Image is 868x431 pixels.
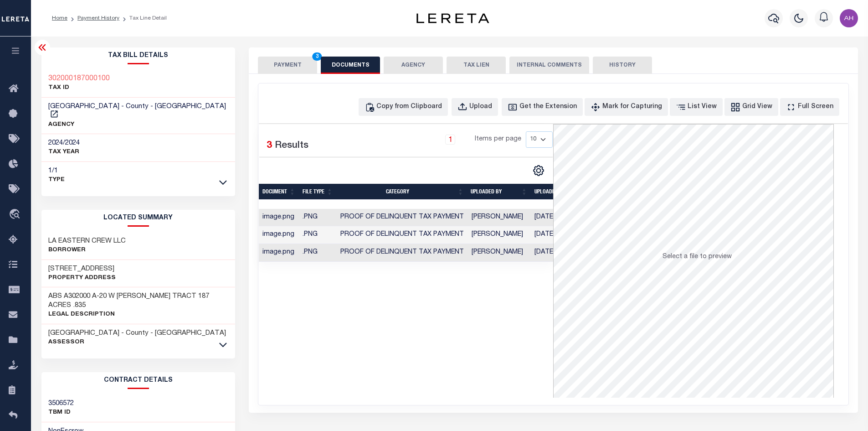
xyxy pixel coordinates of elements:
[258,57,317,74] button: PAYMENT
[52,16,67,21] a: Home
[502,98,583,116] button: Get the Extension
[384,57,443,74] button: AGENCY
[336,184,467,200] th: CATEGORY: activate to sort column ascending
[798,102,833,112] div: Full Screen
[48,399,74,408] h3: 3506572
[467,184,531,200] th: UPLOADED BY: activate to sort column ascending
[48,237,126,246] h3: LA EASTERN CREW LLC
[688,102,717,112] div: List View
[468,226,531,244] td: [PERSON_NAME]
[48,139,80,148] h3: 2024/2024
[663,254,732,260] span: Select a file to preview
[519,102,577,112] div: Get the Extension
[48,329,226,338] h3: [GEOGRAPHIC_DATA] - County - [GEOGRAPHIC_DATA]
[299,209,336,227] td: .PNG
[445,135,455,145] a: 1
[670,98,723,116] button: List View
[469,102,492,112] div: Upload
[840,9,858,27] img: svg+xml;base64,PHN2ZyB4bWxucz0iaHR0cDovL3d3dy53My5vcmcvMjAwMC9zdmciIHBvaW50ZXItZXZlbnRzPSJub25lIi...
[321,57,380,74] button: DOCUMENTS
[48,176,65,185] p: Type
[267,141,272,151] span: 3
[48,408,74,417] p: TBM ID
[48,74,110,83] a: 302000187000100
[593,57,652,74] button: HISTORY
[602,102,662,112] div: Mark for Capturing
[447,57,506,74] button: TAX LIEN
[780,98,839,116] button: Full Screen
[48,246,126,255] p: Borrower
[359,98,448,116] button: Copy from Clipboard
[376,102,442,112] div: Copy from Clipboard
[475,135,521,145] span: Items per page
[585,98,668,116] button: Mark for Capturing
[77,16,119,21] a: Payment History
[119,14,167,22] li: Tax Line Detail
[48,120,229,130] p: AGENCY
[724,98,778,116] button: Grid View
[9,209,23,221] i: travel_explore
[48,103,226,110] span: [GEOGRAPHIC_DATA] - County - [GEOGRAPHIC_DATA]
[531,226,578,244] td: [DATE]
[275,139,308,153] label: Results
[468,244,531,262] td: [PERSON_NAME]
[509,57,589,74] button: INTERNAL COMMENTS
[531,184,578,200] th: UPLOADED ON: activate to sort column ascending
[340,249,464,255] span: Proof of Delinquent Tax Payment
[259,244,299,262] td: image.png
[299,226,336,244] td: .PNG
[416,13,489,23] img: logo-dark.svg
[48,166,65,176] h3: 1/1
[299,184,336,200] th: FILE TYPE: activate to sort column ascending
[259,184,299,200] th: Document: activate to sort column ascending
[259,226,299,244] td: image.png
[340,214,464,220] span: Proof of Delinquent Tax Payment
[48,338,226,347] p: Assessor
[742,102,772,112] div: Grid View
[531,244,578,262] td: [DATE]
[48,310,229,319] p: Legal Description
[48,292,229,310] h3: ABS A302000 A-20 W [PERSON_NAME] TRACT 187 ACRES .835
[41,372,236,389] h2: CONTRACT details
[48,83,110,93] p: TAX ID
[468,209,531,227] td: [PERSON_NAME]
[41,47,236,64] h2: Tax Bill Details
[531,209,578,227] td: [DATE]
[452,98,498,116] button: Upload
[48,274,116,283] p: Property Address
[340,231,464,238] span: Proof of Delinquent Tax Payment
[259,209,299,227] td: image.png
[312,52,322,61] span: 3
[48,265,116,274] h3: [STREET_ADDRESS]
[48,148,80,157] p: TAX YEAR
[41,210,236,227] h2: LOCATED SUMMARY
[299,244,336,262] td: .PNG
